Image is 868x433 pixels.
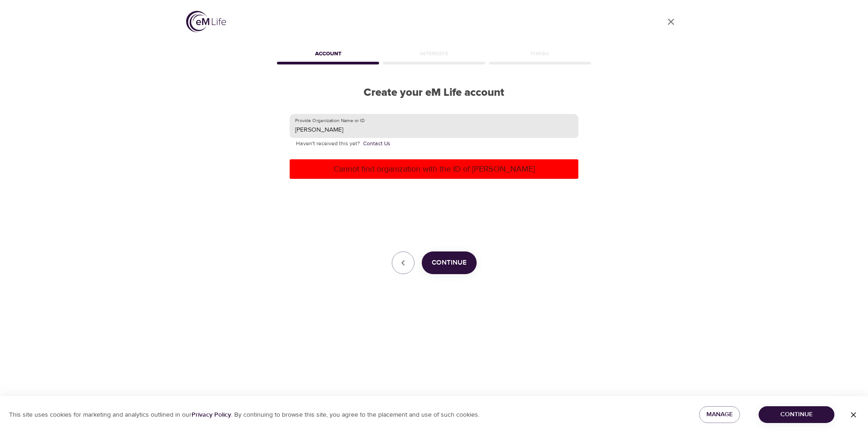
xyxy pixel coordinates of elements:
p: Haven't received this yet? [296,139,572,148]
a: close [660,11,682,33]
button: Continue [422,251,477,274]
button: Manage [699,406,740,423]
a: Privacy Policy [192,411,231,419]
p: Cannot find organization with the ID of [PERSON_NAME] [293,163,575,175]
span: Continue [766,409,827,420]
a: Contact Us [363,139,390,148]
h2: Create your eM Life account [275,86,593,99]
img: logo [186,11,226,32]
span: Continue [432,257,467,269]
span: Manage [706,409,733,420]
button: Continue [759,406,834,423]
